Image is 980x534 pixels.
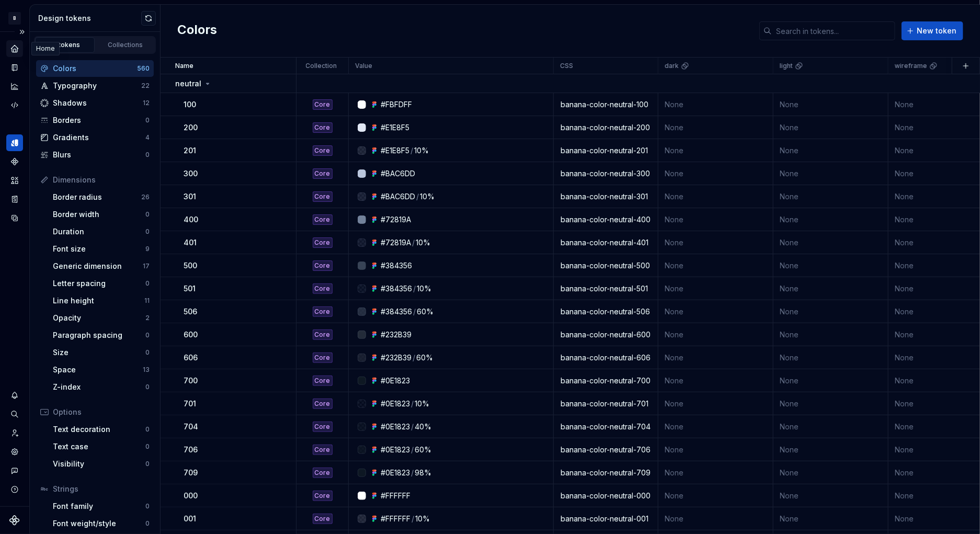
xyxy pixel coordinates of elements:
[658,369,773,392] td: None
[53,192,141,202] div: Border radius
[554,514,657,524] div: banana-color-neutral-001
[53,459,145,469] div: Visibility
[772,21,895,40] input: Search in tokens...
[49,241,154,257] a: Font size9
[773,254,888,277] td: None
[184,353,198,363] p: 606
[145,279,150,288] div: 0
[53,484,150,494] div: Strings
[658,507,773,530] td: None
[658,438,773,461] td: None
[6,387,23,404] button: Notifications
[658,116,773,139] td: None
[53,313,145,323] div: Opacity
[554,260,657,271] div: banana-color-neutral-500
[313,99,333,110] div: Core
[99,41,152,49] div: Collections
[49,344,154,361] a: Size0
[6,134,23,151] div: Design tokens
[49,379,154,395] a: Z-index0
[416,191,419,202] div: /
[49,223,154,240] a: Duration0
[381,168,415,179] div: #BAC6DD
[6,97,23,113] div: Code automation
[554,283,657,294] div: banana-color-neutral-501
[53,132,145,143] div: Gradients
[313,330,333,340] div: Core
[6,210,23,226] a: Data sources
[658,93,773,116] td: None
[381,306,412,317] div: #384356
[53,98,143,108] div: Shadows
[184,422,198,432] p: 704
[53,150,145,160] div: Blurs
[773,415,888,438] td: None
[145,425,150,434] div: 0
[313,491,333,501] div: Core
[411,468,414,478] div: /
[36,95,154,111] a: Shadows12
[381,399,410,409] div: #0E1823
[184,214,198,225] p: 400
[145,210,150,219] div: 0
[902,21,963,40] button: New token
[313,306,333,317] div: Core
[381,445,410,455] div: #0E1823
[413,306,416,317] div: /
[49,292,154,309] a: Line height11
[773,323,888,346] td: None
[381,376,410,386] div: #0E1823
[6,425,23,441] div: Invite team
[49,361,154,378] a: Space13
[313,468,333,478] div: Core
[313,191,333,202] div: Core
[184,306,197,317] p: 506
[184,399,196,409] p: 701
[313,168,333,179] div: Core
[184,99,196,110] p: 100
[145,151,150,159] div: 0
[773,346,888,369] td: None
[773,231,888,254] td: None
[381,237,411,248] div: #72819A
[184,330,198,340] p: 600
[415,468,431,478] div: 98%
[36,146,154,163] a: Blurs0
[145,116,150,124] div: 0
[313,376,333,386] div: Core
[413,353,415,363] div: /
[554,445,657,455] div: banana-color-neutral-706
[381,283,412,294] div: #384356
[6,59,23,76] div: Documentation
[773,208,888,231] td: None
[6,78,23,95] a: Analytics
[53,330,145,340] div: Paragraph spacing
[658,300,773,323] td: None
[658,484,773,507] td: None
[658,392,773,415] td: None
[773,438,888,461] td: None
[381,468,410,478] div: #0E1823
[554,191,657,202] div: banana-color-neutral-301
[145,245,150,253] div: 9
[554,214,657,225] div: banana-color-neutral-400
[49,327,154,344] a: Paragraph spacing0
[381,145,409,156] div: #E1E8F5
[53,407,150,417] div: Options
[31,42,60,55] div: Home
[554,122,657,133] div: banana-color-neutral-200
[416,237,430,248] div: 10%
[49,456,154,472] a: Visibility0
[53,261,143,271] div: Generic dimension
[49,258,154,275] a: Generic dimension17
[143,262,150,270] div: 17
[184,514,196,524] p: 001
[554,468,657,478] div: banana-color-neutral-709
[381,491,411,501] div: #FFFFFF
[554,399,657,409] div: banana-color-neutral-701
[9,515,20,526] svg: Supernova Logo
[145,133,150,142] div: 4
[143,366,150,374] div: 13
[145,314,150,322] div: 2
